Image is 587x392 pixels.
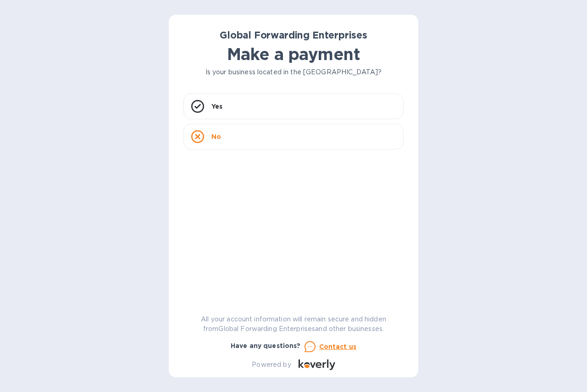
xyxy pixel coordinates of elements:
h1: Make a payment [183,44,404,64]
p: All your account information will remain secure and hidden from Global Forwarding Enterprises and... [183,315,404,334]
u: Contact us [319,343,357,350]
p: Is your business located in the [GEOGRAPHIC_DATA]? [183,67,404,77]
p: Powered by [252,360,291,370]
b: Have any questions? [231,342,301,349]
p: Yes [211,102,222,111]
p: No [211,132,221,141]
b: Global Forwarding Enterprises [220,29,367,41]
